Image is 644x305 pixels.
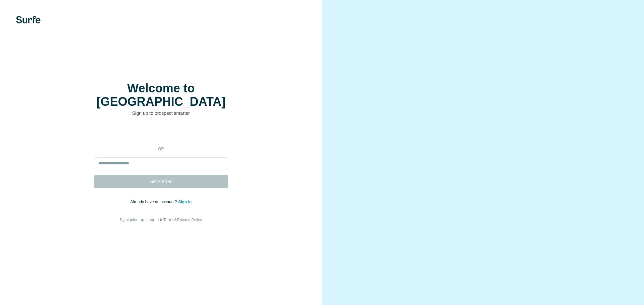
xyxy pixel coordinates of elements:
[94,110,228,117] p: Sign up to prospect smarter
[178,200,192,204] a: Sign in
[91,127,231,141] iframe: Knappen Logga in med Google
[177,218,202,222] a: Privacy Policy
[163,218,174,222] a: Terms
[16,16,41,23] img: Surfe's logo
[120,218,202,222] span: By signing up, I agree to &
[130,200,178,204] span: Already have an account?
[150,146,172,152] p: or
[94,82,228,108] h1: Welcome to [GEOGRAPHIC_DATA]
